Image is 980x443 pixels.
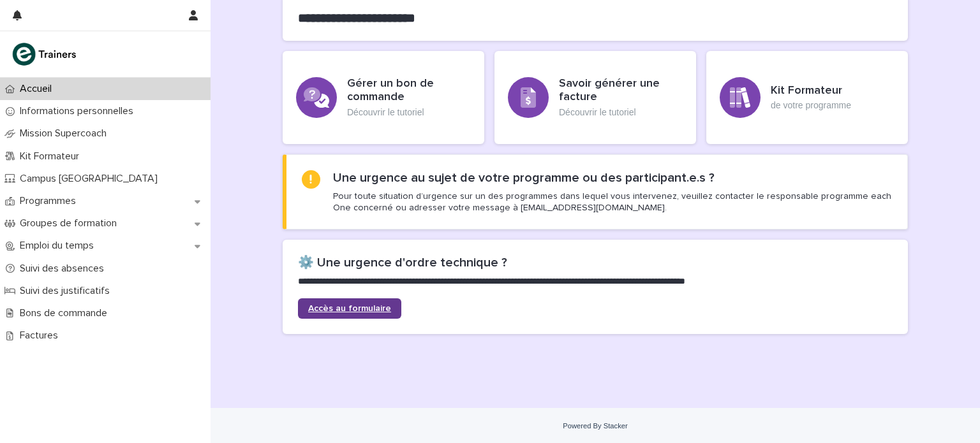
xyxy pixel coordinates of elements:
[15,150,89,163] p: Kit Formateur
[10,41,80,67] img: K0CqGN7SDeD6s4JG8KQk
[347,77,471,105] h3: Gérer un bon de commande
[15,217,127,229] p: Groupes de formation
[15,240,104,252] p: Emploi du temps
[15,195,86,207] p: Programmes
[333,191,892,214] p: Pour toute situation d’urgence sur un des programmes dans lequel vous intervenez, veuillez contac...
[347,107,471,118] p: Découvrir le tutoriel
[559,107,683,118] p: Découvrir le tutoriel
[771,100,851,111] p: de votre programme
[308,304,391,313] span: Accès au formulaire
[298,255,893,270] h2: ⚙️ Une urgence d'ordre technique ?
[15,263,114,275] p: Suivi des absences
[15,330,68,342] p: Factures
[706,51,908,144] a: Kit Formateurde votre programme
[283,51,484,144] a: Gérer un bon de commandeDécouvrir le tutoriel
[771,84,851,98] h3: Kit Formateur
[494,51,696,144] a: Savoir générer une factureDécouvrir le tutoriel
[298,298,401,319] a: Accès au formulaire
[15,285,120,297] p: Suivi des justificatifs
[15,105,144,117] p: Informations personnelles
[563,422,627,430] a: Powered By Stacker
[15,173,168,185] p: Campus [GEOGRAPHIC_DATA]
[15,83,62,95] p: Accueil
[15,127,117,140] p: Mission Supercoach
[333,170,715,185] h2: Une urgence au sujet de votre programme ou des participant.e.s ?
[559,77,683,105] h3: Savoir générer une facture
[15,307,117,319] p: Bons de commande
